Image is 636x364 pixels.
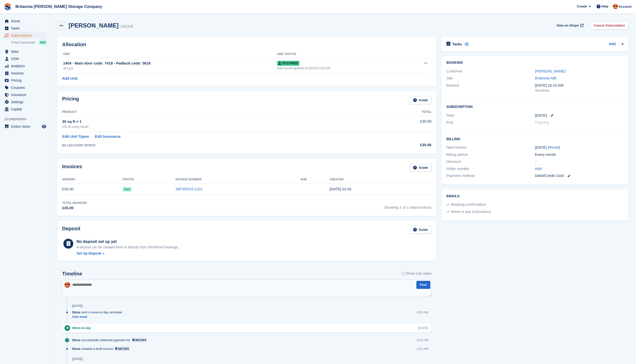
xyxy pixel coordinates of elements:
a: Add Unit [62,76,78,81]
span: Stora [72,338,80,342]
a: Add [609,41,616,47]
th: Unit [62,50,277,58]
td: £35.00 [62,184,122,195]
img: Einar Agustsson [65,282,70,288]
span: Showing 1 of 1 total invoices [384,201,432,211]
div: Customer [446,68,535,74]
div: Billing period [446,152,535,158]
th: Status [122,176,175,184]
div: NEW [39,40,47,45]
div: 1404 - Main door code: 7418 - Padlock code: 5616 [63,61,277,66]
a: Set Up Deposit [77,251,179,256]
a: Guide [410,226,432,234]
div: [DATE] [418,326,428,330]
td: £35.00 [371,116,432,132]
span: Pricing [11,77,41,84]
div: 1:01 AM [417,346,429,351]
a: Edit Insurance [95,134,120,139]
a: Reset [549,145,559,149]
div: Set Up Deposit [77,251,101,256]
span: Price increases [11,40,35,45]
div: 2:03 AM [417,338,429,342]
div: [DATE] ( ) [535,145,624,150]
span: Tasks [11,25,41,32]
a: menu [2,99,47,105]
a: menu [2,77,47,84]
div: 35 sq ft × 1 [62,119,371,125]
a: Edit Unit Types [62,134,89,139]
div: Site [446,75,535,81]
span: Settings [11,99,41,105]
span: Paid [122,187,132,192]
a: menu [2,84,47,91]
a: Add [535,166,542,172]
a: menu [2,25,47,32]
span: Help [601,4,608,9]
h2: [PERSON_NAME] [69,22,119,29]
a: Britannia [PERSON_NAME] Storage Company [13,2,104,11]
div: 101316 [120,24,133,29]
div: Order number [446,166,535,172]
div: created a draft invoice [72,346,133,351]
a: [PERSON_NAME] [535,69,565,73]
a: menu [2,18,47,25]
div: Debit/Credit Card [535,173,624,179]
div: £35.00 [62,205,87,211]
div: BILLED EVERY MONTH [62,143,371,148]
div: Booked [446,83,535,93]
span: CRM [11,55,41,62]
div: 687204 [135,338,146,342]
span: Online Store [11,123,41,130]
a: Guide [410,96,432,104]
div: - [535,159,624,165]
a: menu [2,106,47,113]
span: Subscriptions [11,32,41,39]
div: Total Invoiced [62,201,87,205]
div: End [446,120,535,125]
a: Britannia Mill [535,76,556,80]
div: successfully collected payment for [72,338,150,342]
div: Every month [535,152,624,158]
a: Price increases NEW [11,40,47,45]
span: Create [577,4,587,9]
th: Total [371,108,432,116]
h2: Billing [446,136,624,141]
a: menu [2,48,47,55]
span: Insurance [11,91,41,98]
div: Storefront [535,88,624,93]
div: Move in day instructions [451,209,491,215]
div: Booking confirmation [451,202,486,208]
span: Home [11,18,41,25]
a: menu [2,91,47,98]
div: Discount [446,159,535,165]
div: [DATE] [72,304,83,308]
th: Invoice Number [175,176,301,184]
div: Auto access granted on [DATE] 6:01 AM [277,66,406,70]
a: menu [2,55,47,62]
span: Invoices [11,70,41,77]
div: 6:01 AM [417,310,429,315]
a: 687204 [114,346,130,351]
div: £35.00 every month [62,125,371,129]
a: Cancel Subscription [590,21,629,30]
h2: Booking [446,61,624,65]
a: menu [2,70,47,77]
div: No deposit set up yet [77,239,179,245]
div: Payment method [446,173,535,179]
span: Ongoing [535,120,549,124]
h2: Pricing [62,96,79,104]
span: Storefront [4,117,49,122]
span: Stora [72,346,80,351]
a: menu [2,123,47,130]
img: stora-icon-8386f47178a22dfd0bd8f6a31ec36ba5ce8667c1dd55bd0f319d3a0aa187defe.svg [4,3,11,10]
div: Next invoice [446,145,535,150]
h2: Allocation [62,42,432,47]
h2: Subscription [446,104,624,109]
a: menu [2,63,47,69]
div: sent a move-in day reminder [72,310,125,315]
input: Show only notes [402,271,405,276]
h2: Emails [446,194,624,198]
span: View on Stripe [556,23,579,28]
h2: Invoices [62,164,82,172]
th: Created [330,176,432,184]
